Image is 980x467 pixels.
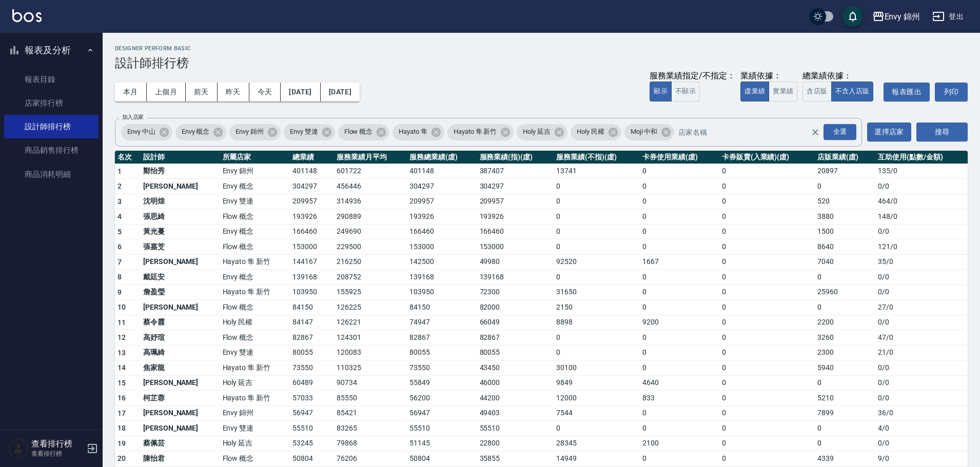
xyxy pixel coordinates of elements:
td: 56200 [407,391,477,406]
th: 服務業績(指)(虛) [477,151,554,164]
td: 0 [640,194,719,209]
td: 0 [719,164,815,179]
button: [DATE] [281,83,320,101]
h3: 設計師排行榜 [115,56,968,70]
span: 13 [117,349,126,357]
button: save [842,6,863,27]
td: 0 [719,391,815,406]
span: Envy 錦州 [229,127,270,137]
button: 今天 [249,83,281,101]
button: 昨天 [218,83,249,101]
td: 83265 [334,421,407,436]
span: 12 [117,333,126,341]
td: 82867 [477,330,554,346]
button: 登出 [928,7,968,26]
button: 前天 [186,83,218,101]
td: Hayato 隼 新竹 [220,285,290,300]
td: 0 / 0 [875,315,968,330]
td: 0 [640,224,719,239]
div: Envy 雙連 [284,124,335,140]
td: 304297 [407,179,477,194]
td: 80055 [290,345,334,360]
div: Flow 概念 [338,124,390,140]
td: 0 [640,239,719,255]
td: 43450 [477,360,554,376]
td: 22800 [477,436,554,451]
td: [PERSON_NAME] [141,254,220,270]
td: 44200 [477,391,554,406]
td: 31650 [554,285,640,300]
td: 0 [719,345,815,360]
td: 142500 [407,254,477,270]
td: 35 / 0 [875,254,968,270]
td: 黃光蔓 [141,224,220,239]
td: 84150 [407,300,477,315]
td: Envy 概念 [220,179,290,194]
td: 49980 [477,254,554,270]
th: 設計師 [141,151,220,164]
td: Envy 錦州 [220,405,290,421]
td: 166460 [477,224,554,239]
button: 選擇店家 [867,123,911,141]
button: [DATE] [321,83,360,101]
span: 8 [117,273,122,281]
div: Hayato 隼 新竹 [447,124,514,140]
td: 144167 [290,254,334,270]
span: 3 [117,197,122,206]
td: 7544 [554,405,640,421]
td: 103950 [290,285,334,300]
td: 110325 [334,360,407,376]
td: 55510 [407,421,477,436]
td: 0 [640,405,719,421]
td: 焦家龍 [141,360,220,376]
button: 虛業績 [740,82,769,101]
h2: Designer Perform Basic [115,45,968,52]
td: 0 [554,270,640,285]
td: 0 [719,360,815,376]
td: 126225 [334,300,407,315]
td: 0 / 0 [875,375,968,391]
td: 0 [554,224,640,239]
td: 139168 [290,270,334,285]
input: 店家名稱 [676,123,829,141]
button: Clear [808,125,822,139]
td: 73550 [290,360,334,376]
td: 55510 [290,421,334,436]
td: 51145 [407,436,477,451]
span: 6 [117,242,122,251]
td: Flow 概念 [220,330,290,346]
td: Flow 概念 [220,209,290,225]
td: 0 [640,345,719,360]
td: 0 [815,270,875,285]
td: 9849 [554,375,640,391]
td: 290889 [334,209,407,225]
td: 520 [815,194,875,209]
td: 216250 [334,254,407,270]
td: 0 [815,375,875,391]
td: 0 [719,315,815,330]
a: 設計師排行榜 [4,115,99,138]
td: 153000 [290,239,334,255]
td: 詹盈瑩 [141,285,220,300]
td: 0 [719,194,815,209]
td: 401148 [407,164,477,179]
td: 21 / 0 [875,345,968,360]
a: 報表目錄 [4,68,99,91]
td: 0 [640,330,719,346]
td: 0 [640,179,719,194]
td: 0 [640,360,719,376]
td: 166460 [407,224,477,239]
td: 49403 [477,405,554,421]
td: 82867 [290,330,334,346]
td: 0 [815,179,875,194]
th: 名次 [115,151,141,164]
p: 查看排行榜 [31,449,84,458]
td: Envy 雙連 [220,345,290,360]
td: 209957 [290,194,334,209]
td: 0 [815,300,875,315]
div: 業績依據： [740,71,797,82]
td: 0 [554,345,640,360]
td: 高妤瑄 [141,330,220,346]
td: [PERSON_NAME] [141,300,220,315]
td: 126221 [334,315,407,330]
